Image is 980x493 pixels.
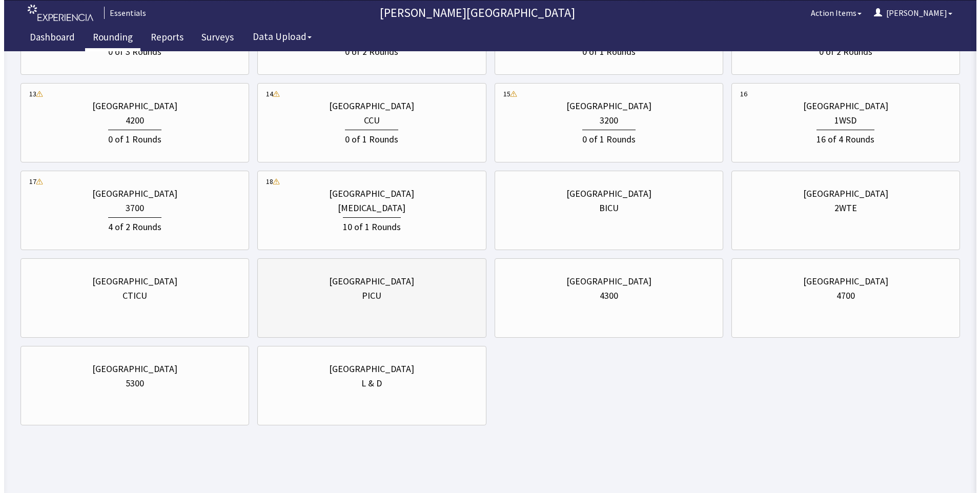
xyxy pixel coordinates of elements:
div: [GEOGRAPHIC_DATA] [562,187,647,201]
div: CTICU [118,289,143,303]
div: 2WTE [830,201,853,215]
div: [GEOGRAPHIC_DATA] [799,187,884,201]
div: [GEOGRAPHIC_DATA] [88,187,173,201]
p: [PERSON_NAME][GEOGRAPHIC_DATA] [146,5,801,21]
div: 16 [736,89,743,99]
div: [GEOGRAPHIC_DATA] [88,99,173,113]
div: [GEOGRAPHIC_DATA] [88,274,173,289]
a: Surveys [190,26,237,51]
div: 18 [262,176,269,187]
div: 16 of 4 Rounds [812,130,870,147]
div: 5300 [121,376,140,391]
button: Data Upload [242,27,314,46]
div: 4700 [832,289,851,303]
div: L & D [357,376,378,391]
button: Action Items [801,3,864,23]
div: 4200 [121,113,140,128]
div: [MEDICAL_DATA] [334,201,401,215]
div: CCU [360,113,376,128]
div: 15 [499,89,506,99]
a: Rounding [81,26,136,51]
div: [GEOGRAPHIC_DATA] [325,274,410,289]
div: [GEOGRAPHIC_DATA] [562,99,647,113]
div: BICU [595,201,615,215]
div: 10 of 1 Rounds [339,217,397,234]
button: [PERSON_NAME] [864,3,954,23]
a: Reports [139,26,187,51]
div: 17 [25,176,32,187]
div: [GEOGRAPHIC_DATA] [88,362,173,376]
div: [GEOGRAPHIC_DATA] [799,99,884,113]
img: experiencia_logo.png [24,5,89,22]
div: 4300 [596,289,614,303]
div: 0 of 1 Rounds [578,130,631,147]
div: 4 of 2 Rounds [104,217,157,234]
div: [GEOGRAPHIC_DATA] [799,274,884,289]
div: PICU [358,289,377,303]
div: [GEOGRAPHIC_DATA] [562,274,647,289]
div: 1WSD [830,113,852,128]
div: [GEOGRAPHIC_DATA] [325,362,410,376]
a: Dashboard [18,26,78,51]
div: Essentials [100,7,142,19]
div: 0 of 1 Rounds [341,130,394,147]
div: 13 [25,89,32,99]
div: 14 [262,89,269,99]
div: 3200 [596,113,614,128]
div: [GEOGRAPHIC_DATA] [325,187,410,201]
div: 0 of 1 Rounds [104,130,157,147]
div: [GEOGRAPHIC_DATA] [325,99,410,113]
div: 3700 [121,201,140,215]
